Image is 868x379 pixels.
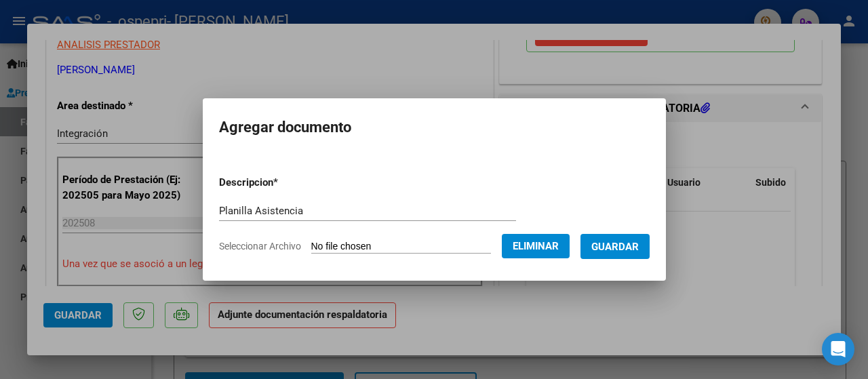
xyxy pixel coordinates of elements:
div: Open Intercom Messenger [822,333,854,365]
button: Guardar [580,234,650,259]
p: Descripcion [219,175,349,191]
span: Seleccionar Archivo [219,241,301,252]
h2: Agregar documento [219,115,650,140]
span: Guardar [591,241,639,253]
span: Eliminar [513,240,559,252]
button: Eliminar [502,234,570,258]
